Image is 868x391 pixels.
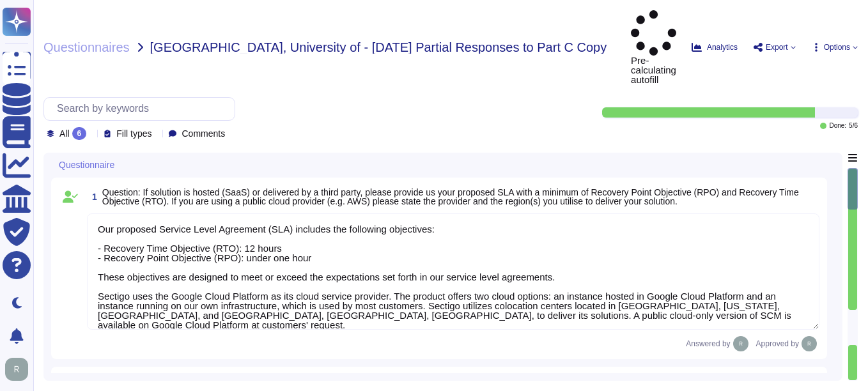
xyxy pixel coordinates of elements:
span: [GEOGRAPHIC_DATA], University of - [DATE] Partial Responses to Part C Copy [150,41,607,54]
span: 1 [87,192,97,201]
span: Approved by [756,340,799,348]
button: user [3,355,37,383]
span: Question: If solution is hosted (SaaS) or delivered by a third party, please provide us your prop... [102,187,799,206]
span: Options [824,43,850,51]
input: Search by keywords [50,98,235,120]
span: All [59,129,70,138]
button: Analytics [692,42,738,52]
span: Pre-calculating autofill [631,10,676,84]
span: Done: [829,123,846,129]
span: Analytics [707,43,738,51]
span: Export [766,43,788,51]
span: Fill types [116,129,151,138]
span: Comments [182,129,225,138]
img: user [5,358,28,381]
img: user [733,336,748,351]
span: Answered by [686,340,730,348]
div: 6 [72,127,87,140]
img: user [802,336,817,351]
span: 5 / 6 [849,123,858,129]
textarea: Our proposed Service Level Agreement (SLA) includes the following objectives: - Recovery Time Obj... [87,213,819,330]
span: Questionnaire [59,160,114,169]
span: Questionnaires [43,41,130,54]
